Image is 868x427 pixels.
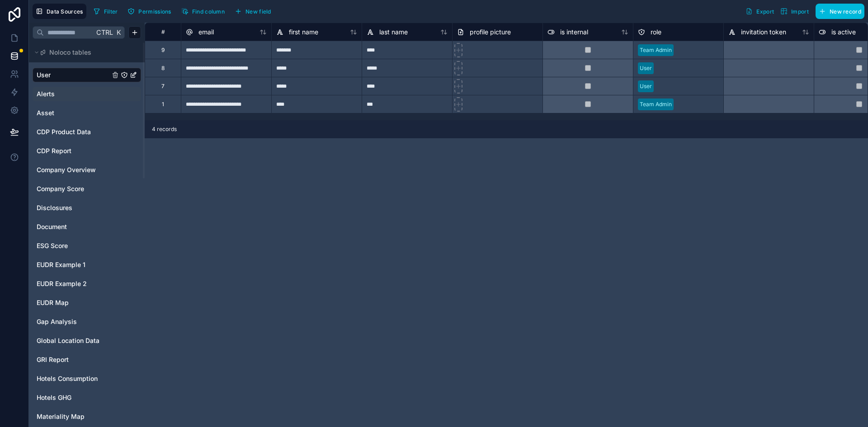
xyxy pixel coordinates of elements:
span: New field [245,8,271,15]
span: email [198,28,214,37]
span: is active [831,28,856,37]
div: 7 [161,83,165,90]
span: K [115,29,122,36]
span: is internal [560,28,588,37]
div: CDP Product Data [33,125,141,139]
div: EUDR Example 2 [33,277,141,291]
span: Materiality Map [37,412,85,421]
span: Export [756,8,774,15]
span: User [37,70,51,80]
a: Materiality Map [37,412,110,421]
a: Permissions [124,5,178,18]
span: 4 records [152,126,177,133]
a: Global Location Data [37,336,110,345]
span: EUDR Example 2 [37,279,87,288]
div: # [152,28,174,35]
span: first name [289,28,318,37]
span: Permissions [138,8,171,15]
div: Team Admin [640,100,672,108]
span: GRI Report [37,355,69,364]
div: EUDR Example 1 [33,258,141,272]
div: Asset [33,106,141,120]
button: New record [816,4,864,19]
div: Materiality Map [33,409,141,424]
span: Global Location Data [37,336,99,345]
div: Company Score [33,182,141,196]
a: Asset [37,108,110,117]
span: EUDR Map [37,298,69,307]
a: CDP Product Data [37,127,110,136]
span: invitation token [741,28,786,37]
span: Ctrl [95,27,114,38]
span: Find column [192,8,225,15]
span: Gap Analysis [37,317,77,326]
span: Noloco tables [49,48,91,57]
a: ESG Score [37,241,110,250]
div: GRI Report [33,352,141,367]
div: Gap Analysis [33,314,141,329]
span: last name [379,28,408,37]
a: EUDR Example 1 [37,260,110,269]
a: Document [37,222,110,231]
a: Company Score [37,184,110,193]
span: Import [791,8,809,15]
span: CDP Product Data [37,127,91,136]
a: Company Overview [37,165,110,174]
div: Document [33,220,141,234]
div: CDP Report [33,144,141,158]
span: CDP Report [37,146,71,155]
button: Data Sources [33,4,86,19]
span: Alerts [37,89,55,99]
a: CDP Report [37,146,110,155]
button: Export [742,4,777,19]
button: Find column [178,5,228,18]
span: Data Sources [47,8,83,15]
div: EUDR Map [33,296,141,310]
div: User [33,68,141,82]
button: New field [231,5,274,18]
div: Company Overview [33,163,141,177]
button: Permissions [124,5,174,18]
div: Disclosures [33,201,141,215]
div: Team Admin [640,46,672,54]
div: ESG Score [33,239,141,253]
a: Gap Analysis [37,317,110,326]
button: Filter [90,5,121,18]
div: 9 [161,47,165,54]
span: Company Overview [37,165,96,174]
a: New record [812,4,864,19]
button: Import [777,4,812,19]
span: Hotels GHG [37,393,71,402]
span: ESG Score [37,241,68,250]
a: Hotels Consumption [37,374,110,383]
span: Company Score [37,184,84,193]
button: Noloco tables [33,46,136,59]
a: EUDR Map [37,298,110,307]
span: profile picture [470,28,511,37]
span: Hotels Consumption [37,374,98,383]
div: 8 [161,65,165,72]
span: Disclosures [37,203,72,212]
a: Disclosures [37,203,110,212]
div: User [640,64,652,72]
div: Hotels GHG [33,390,141,405]
span: Document [37,222,67,231]
div: Hotels Consumption [33,371,141,386]
div: 1 [162,101,164,108]
a: EUDR Example 2 [37,279,110,288]
span: Asset [37,108,54,117]
a: Hotels GHG [37,393,110,402]
a: GRI Report [37,355,110,364]
a: User [37,70,110,80]
div: Alerts [33,87,141,101]
a: Alerts [37,89,110,99]
span: Filter [104,8,118,15]
span: EUDR Example 1 [37,260,85,269]
div: Global Location Data [33,333,141,348]
span: New record [830,8,861,15]
span: role [651,28,661,37]
div: User [640,82,652,90]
